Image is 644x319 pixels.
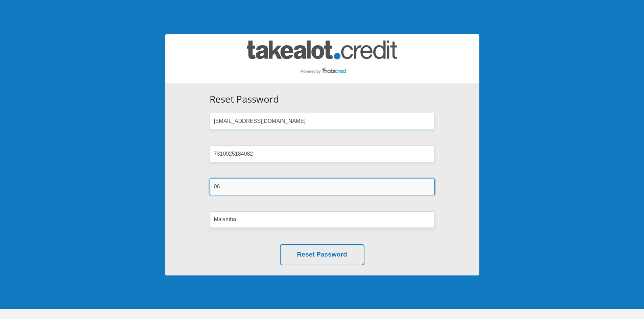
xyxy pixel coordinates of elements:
input: ID Number [210,145,435,162]
img: takealot_credit logo [247,41,397,77]
input: Email [210,113,435,129]
input: Cellphone Number [210,179,435,195]
input: Surname [210,211,435,228]
button: Reset Password [280,244,364,265]
h3: Reset Password [210,94,435,105]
